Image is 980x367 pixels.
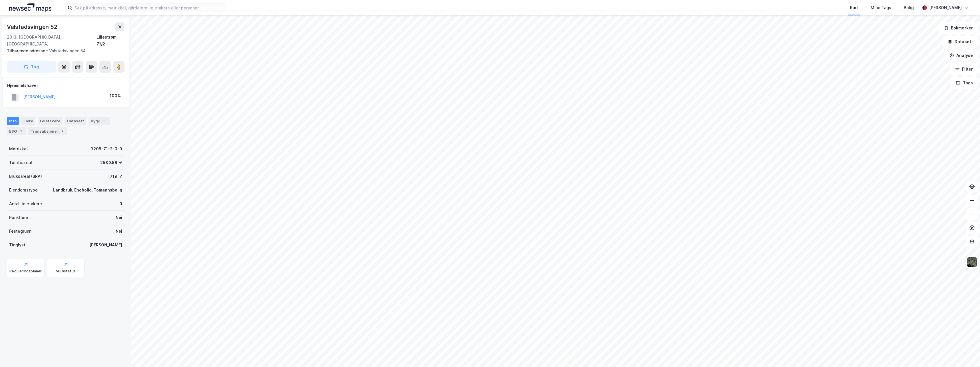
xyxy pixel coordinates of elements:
[9,159,32,166] div: Tomteareal
[9,200,42,207] div: Antall leietakere
[97,34,124,47] div: Lillestrøm, 71/2
[53,187,122,194] div: Landbruk, Enebolig, Tomannsbolig
[951,340,980,367] div: Kontrollprogram for chat
[9,145,28,152] div: Matrikkel
[904,4,914,11] div: Bolig
[100,159,122,166] div: 258 356 ㎡
[7,117,19,125] div: Info
[110,92,121,99] div: 100%
[56,269,76,274] div: Miljøstatus
[21,117,35,125] div: Eiere
[871,4,891,11] div: Mine Tags
[72,3,225,12] input: Søk på adresse, matrikkel, gårdeiere, leietakere eller personer
[59,128,65,134] div: 2
[28,127,67,135] div: Transaksjoner
[18,128,24,134] div: 1
[7,22,59,31] div: Valstadsvingen 52
[7,47,120,54] div: Valstadsvingen 54
[9,173,42,180] div: Bruksareal (BRA)
[38,117,63,125] div: Leietakere
[91,145,122,152] div: 3205-71-2-0-0
[102,118,107,124] div: 6
[116,214,122,221] div: Nei
[929,4,962,11] div: [PERSON_NAME]
[116,228,122,235] div: Nei
[7,61,56,73] button: Tag
[7,82,124,89] div: Hjemmelshaver
[951,77,978,89] button: Tags
[950,63,978,75] button: Filter
[89,117,110,125] div: Bygg
[9,187,38,194] div: Eiendomstype
[9,3,51,12] img: logo.a4113a55bc3d86da70a041830d287a7e.svg
[951,340,980,367] iframe: Chat Widget
[65,117,86,125] div: Datasett
[9,228,31,235] div: Festegrunn
[7,48,49,53] span: Tilhørende adresser:
[110,173,122,180] div: 719 ㎡
[7,127,26,135] div: ESG
[9,269,42,274] div: Reguleringsplaner
[119,200,122,207] div: 0
[9,242,25,248] div: Tinglyst
[939,22,978,34] button: Bokmerker
[9,214,28,221] div: Punktleie
[967,257,977,268] img: 9k=
[943,36,978,47] button: Datasett
[945,50,978,61] button: Analyse
[89,242,122,248] div: [PERSON_NAME]
[850,4,858,11] div: Kart
[7,34,97,47] div: 2013, [GEOGRAPHIC_DATA], [GEOGRAPHIC_DATA]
